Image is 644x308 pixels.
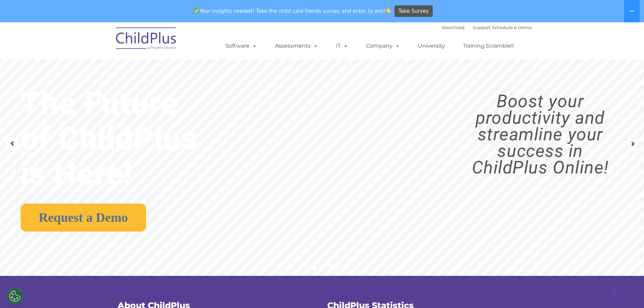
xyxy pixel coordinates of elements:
[612,282,616,303] div: Drag
[194,8,199,13] img: ✅
[21,86,226,191] rs-layer: The Future of ChildPlus is Here!
[359,39,407,53] a: Company
[442,25,464,30] a: Download
[442,25,532,30] font: |
[411,39,452,53] a: University
[456,39,521,53] a: Training Scramble!!
[395,5,433,17] a: Take Survey
[113,23,180,56] img: ChildPlus by Procare Solutions
[533,235,644,308] iframe: Chat Widget
[399,5,429,17] span: Take Survey
[492,25,532,30] a: Schedule A Demo
[191,4,394,18] span: Your insights needed! Take the child care trends survey and enter to win!
[473,25,491,30] a: Support
[6,288,23,305] button: Cookies Settings
[268,39,325,53] a: Assessments
[219,39,264,53] a: Software
[386,8,391,13] img: 👏
[21,204,146,232] a: Request a Demo
[445,93,636,176] rs-layer: Boost your productivity and streamline your success in ChildPlus Online!
[329,39,355,53] a: IT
